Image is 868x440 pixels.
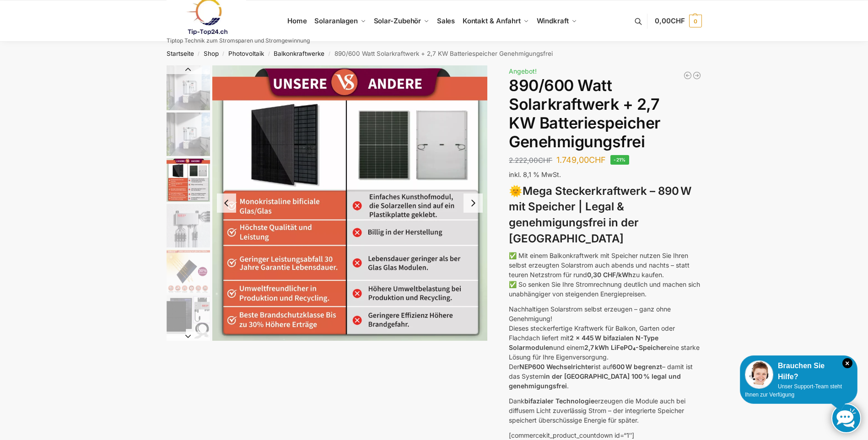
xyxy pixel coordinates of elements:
[164,203,210,248] li: 4 / 12
[464,193,483,213] button: Next slide
[692,71,701,80] a: Balkonkraftwerk 890 Watt Solarmodulleistung mit 2kW/h Zendure Speicher
[612,363,662,370] strong: 600 W begrenzt
[167,158,210,202] img: Bificial im Vergleich zu billig Modulen
[311,0,370,42] a: Solaranlagen
[587,271,632,279] strong: 0,30 CHF/kWh
[745,383,842,398] span: Unser Support-Team steht Ihnen zur Verfügung
[842,358,852,368] i: Schließen
[509,184,691,245] strong: Mega Steckerkraftwerk – 890 W mit Speicher | Legal & genehmigungsfrei in der [GEOGRAPHIC_DATA]
[584,343,667,351] strong: 2,7 kWh LiFePO₄-Speicher
[164,248,210,294] li: 5 / 12
[519,363,594,370] strong: NEP600 Wechselrichter
[150,42,718,65] nav: Breadcrumb
[537,16,569,25] span: Windkraft
[324,50,334,58] span: /
[509,430,701,440] p: [commercekit_product_countdown id=“1″]
[167,250,210,293] img: Bificial 30 % mehr Leistung
[164,65,210,111] li: 1 / 12
[228,50,264,57] a: Photovoltaik
[217,193,236,213] button: Previous slide
[745,360,773,389] img: Customer service
[509,304,701,391] p: Nachhaltigen Solarstrom selbst erzeugen – ganz ohne Genehmigung! Dieses steckerfertige Kraftwerk ...
[683,71,692,80] a: Balkonkraftwerk 600/810 Watt Fullblack
[509,251,701,299] p: ✅ Mit einem Balkonkraftwerk mit Speicher nutzen Sie Ihren selbst erzeugten Solarstrom auch abends...
[167,295,210,339] img: Balkonkraftwerk 860
[458,0,533,42] a: Kontakt & Anfahrt
[509,67,537,75] span: Angebot!
[538,156,552,165] span: CHF
[509,372,681,390] strong: in der [GEOGRAPHIC_DATA] 100 % legal und genehmigungsfrei
[370,0,433,42] a: Solar-Zubehör
[167,113,210,156] img: Balkonkraftwerk mit 2,7kw Speicher
[689,15,702,27] span: 0
[745,360,852,382] div: Brauchen Sie Hilfe?
[463,16,521,25] span: Kontakt & Anfahrt
[374,16,421,25] span: Solar-Zubehör
[524,397,594,405] strong: bifazialer Technologie
[167,65,210,110] img: Balkonkraftwerk mit 2,7kw Speicher
[509,171,561,178] span: inkl. 8,1 % MwSt.
[164,340,210,386] li: 7 / 12
[194,50,204,58] span: /
[509,334,658,351] strong: 2 x 445 W bifazialen N-Type Solarmodulen
[655,16,685,25] span: 0,00
[589,155,606,165] span: CHF
[167,50,194,57] a: Startseite
[212,65,488,341] li: 3 / 12
[167,65,210,74] button: Previous slide
[610,155,629,165] span: -21%
[219,50,228,58] span: /
[164,294,210,340] li: 6 / 12
[167,38,310,43] p: Tiptop Technik zum Stromsparen und Stromgewinnung
[212,65,488,341] img: Bificial im Vergleich zu billig Modulen
[533,0,581,42] a: Windkraft
[433,0,458,42] a: Sales
[556,155,606,165] bdi: 1.749,00
[164,157,210,203] li: 3 / 12
[671,16,685,25] span: CHF
[167,332,210,341] button: Next slide
[204,50,219,57] a: Shop
[437,16,455,25] span: Sales
[655,7,701,35] a: 0,00CHF 0
[167,204,210,247] img: BDS1000
[509,396,701,425] p: Dank erzeugen die Module auch bei diffusem Licht zuverlässig Strom – der integrierte Speicher spe...
[509,156,552,165] bdi: 2.222,00
[509,76,701,151] h1: 890/600 Watt Solarkraftwerk + 2,7 KW Batteriespeicher Genehmigungsfrei
[164,111,210,157] li: 2 / 12
[264,50,274,58] span: /
[509,183,701,247] h3: 🌞
[314,16,358,25] span: Solaranlagen
[274,50,324,57] a: Balkonkraftwerke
